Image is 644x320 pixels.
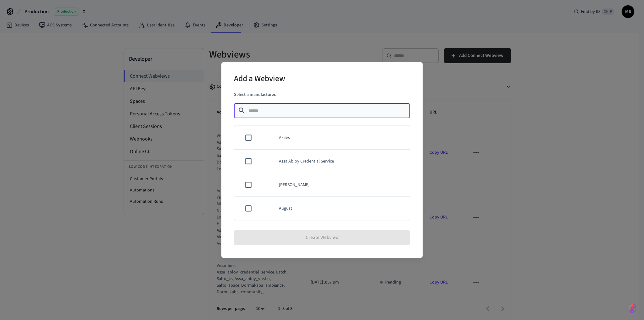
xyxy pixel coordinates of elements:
td: August [271,197,410,220]
td: Akiles [271,126,410,150]
p: Select a manufacturer. [234,91,410,98]
h2: Add a Webview [234,70,285,89]
td: Assa Abloy Credential Service [271,150,410,173]
img: SeamLogoGradient.69752ec5.svg [629,304,636,314]
td: [PERSON_NAME] [271,173,410,197]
